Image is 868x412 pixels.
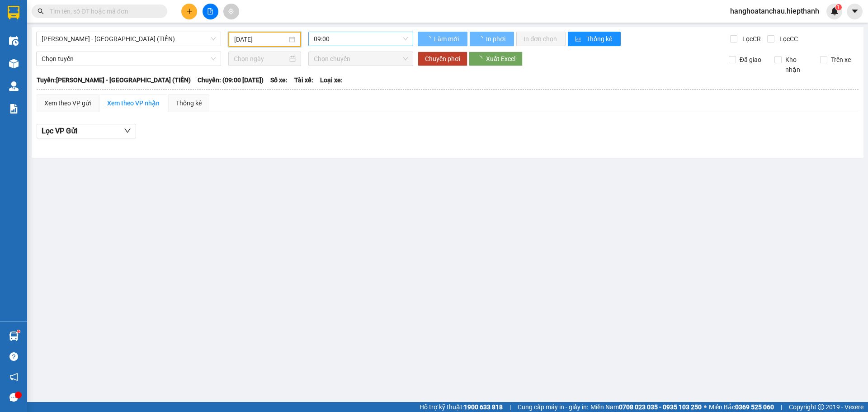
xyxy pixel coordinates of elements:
[186,8,193,14] span: plus
[37,124,136,138] button: Lọc VP Gửi
[124,127,131,134] span: down
[294,75,313,85] span: Tài xế:
[9,373,18,381] span: notification
[37,76,191,84] b: Tuyến: [PERSON_NAME] - [GEOGRAPHIC_DATA] (TIỀN)
[228,8,234,14] span: aim
[425,36,433,42] span: loading
[736,55,765,65] span: Đã giao
[418,52,467,66] button: Chuyển phơi
[735,403,774,411] strong: 0369 525 060
[107,98,160,108] div: Xem theo VP nhận
[827,55,854,65] span: Trên xe
[8,6,19,19] img: logo-vxr
[234,54,288,64] input: Chọn ngày
[469,52,523,66] button: Xuất Excel
[181,4,197,19] button: plus
[837,4,840,10] span: 1
[518,402,588,412] span: Cung cấp máy in - giấy in:
[782,55,813,75] span: Kho nhận
[9,104,19,114] img: solution-icon
[586,34,613,44] span: Thống kê
[198,75,264,85] span: Chuyến: (09:00 [DATE])
[207,8,213,14] span: file-add
[44,98,91,108] div: Xem theo VP gửi
[17,330,20,333] sup: 1
[477,36,485,42] span: loading
[516,32,566,46] button: In đơn chọn
[9,393,18,402] span: message
[50,6,156,16] input: Tìm tên, số ĐT hoặc mã đơn
[575,36,583,43] span: bar-chart
[835,4,842,10] sup: 1
[320,75,343,85] span: Loại xe:
[9,331,19,341] img: warehouse-icon
[486,34,507,44] span: In phơi
[704,405,707,409] span: ⚪️
[739,34,762,44] span: Lọc CR
[42,52,216,66] span: Chọn tuyến
[830,7,839,15] img: icon-new-feature
[9,59,19,68] img: warehouse-icon
[776,34,799,44] span: Lọc CC
[781,402,782,412] span: |
[509,402,511,412] span: |
[176,98,202,108] div: Thống kê
[314,32,408,46] span: 09:00
[9,81,19,91] img: warehouse-icon
[42,32,216,46] span: Hồ Chí Minh - Tân Châu (TIỀN)
[847,4,863,19] button: caret-down
[723,5,826,17] span: hanghoatanchau.hiepthanh
[709,402,774,412] span: Miền Bắc
[270,75,288,85] span: Số xe:
[9,352,18,361] span: question-circle
[223,4,239,19] button: aim
[818,404,824,410] span: copyright
[418,32,467,46] button: Làm mới
[851,7,859,15] span: caret-down
[42,125,77,137] span: Lọc VP Gửi
[590,402,702,412] span: Miền Nam
[434,34,460,44] span: Làm mới
[9,36,19,46] img: warehouse-icon
[470,32,514,46] button: In phơi
[568,32,621,46] button: bar-chartThống kê
[203,4,218,19] button: file-add
[619,403,702,411] strong: 0708 023 035 - 0935 103 250
[234,34,287,44] input: 14/09/2025
[314,52,408,66] span: Chọn chuyến
[420,402,503,412] span: Hỗ trợ kỹ thuật:
[464,403,503,411] strong: 1900 633 818
[38,8,44,14] span: search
